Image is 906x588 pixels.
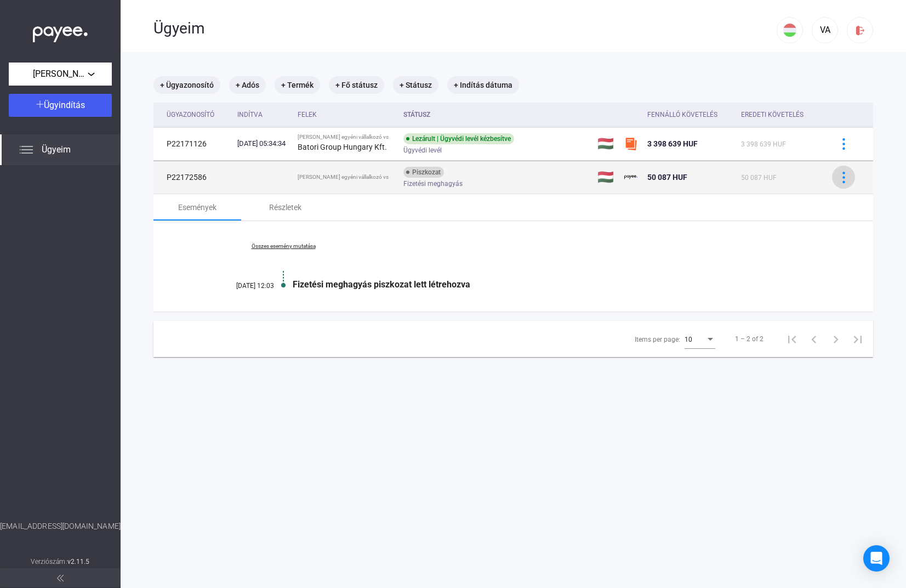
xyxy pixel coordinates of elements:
[229,76,266,94] mat-chip: + Adós
[57,575,64,581] img: arrow-double-left-grey.svg
[275,76,320,94] mat-chip: + Termék
[647,173,687,182] span: 50 087 HUF
[153,76,220,94] mat-chip: + Ügyazonosító
[298,108,395,121] div: Felek
[237,108,289,121] div: Indítva
[167,108,214,121] div: Ügyazonosító
[403,144,442,157] span: Ügyvédi levél
[447,76,519,94] mat-chip: + Indítás dátuma
[647,108,732,121] div: Fennálló követelés
[403,177,463,190] span: Fizetési meghagyás
[298,143,387,151] strong: Batori Group Hungary Kft.
[838,172,850,183] img: more-blue
[293,279,818,290] div: Fizetési meghagyás piszkozat lett létrehozva
[298,174,395,180] div: [PERSON_NAME] egyéni vállalkozó vs
[816,24,834,37] div: VA
[393,76,438,94] mat-chip: + Státusz
[685,332,715,346] mat-select: Items per page:
[812,17,838,43] button: VA
[33,20,88,43] img: white-payee-white-dot.svg
[781,328,803,350] button: First page
[9,94,112,117] button: Ügyindítás
[399,103,593,127] th: Státusz
[832,132,855,155] button: more-blue
[783,24,796,37] img: HU
[208,282,274,290] div: [DATE] 12:03
[593,161,620,194] td: 🇭🇺
[593,127,620,160] td: 🇭🇺
[741,140,786,148] span: 3 398 639 HUF
[647,108,717,121] div: Fennálló követelés
[735,332,763,346] div: 1 – 2 of 2
[635,333,680,346] div: Items per page:
[153,161,233,194] td: P22172586
[178,201,216,214] div: Események
[803,328,825,350] button: Previous page
[269,201,301,214] div: Részletek
[777,17,803,43] button: HU
[167,108,229,121] div: Ügyazonosító
[153,19,777,38] div: Ügyeim
[20,143,33,156] img: list.svg
[329,76,384,94] mat-chip: + Fő státusz
[741,174,777,182] span: 50 087 HUF
[298,108,317,121] div: Felek
[36,100,44,108] img: plus-white.svg
[9,63,112,86] button: [PERSON_NAME] egyéni vállalkozó
[208,243,358,250] a: Összes esemény mutatása
[847,328,869,350] button: Last page
[685,336,692,343] span: 10
[403,167,444,178] div: Piszkozat
[624,137,637,150] img: szamlazzhu-mini
[854,25,866,36] img: logout-red
[863,545,890,572] div: Open Intercom Messenger
[741,108,804,121] div: Eredeti követelés
[33,67,88,81] span: [PERSON_NAME] egyéni vállalkozó
[624,171,637,184] img: payee-logo
[298,134,395,140] div: [PERSON_NAME] egyéni vállalkozó vs
[403,133,514,144] div: Lezárult | Ügyvédi levél kézbesítve
[67,558,90,566] strong: v2.11.5
[153,127,233,160] td: P22171126
[237,138,289,149] div: [DATE] 05:34:34
[825,328,847,350] button: Next page
[42,143,71,156] span: Ügyeim
[838,138,850,150] img: more-blue
[832,166,855,189] button: more-blue
[44,100,85,110] span: Ügyindítás
[237,108,263,121] div: Indítva
[847,17,873,43] button: logout-red
[647,139,698,148] span: 3 398 639 HUF
[741,108,818,121] div: Eredeti követelés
